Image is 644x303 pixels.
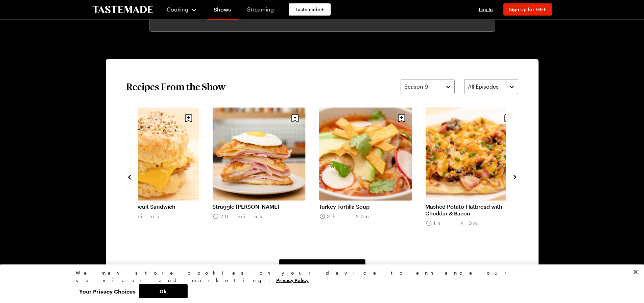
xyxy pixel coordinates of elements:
[212,108,319,246] div: 4 / 8
[464,79,518,94] button: All Episodes
[279,259,365,274] a: View All Recipes From This Show
[167,1,197,18] button: Cooking
[509,6,547,12] span: Sign Up for FREE
[404,83,428,91] span: Season 9
[76,284,139,298] button: Your Privacy Choices
[76,269,563,284] div: We may store cookies on your device to enhance our services and marketing.
[288,112,301,124] button: Save recipe
[126,172,133,181] button: navigate to previous item
[472,6,499,13] button: Log In
[628,264,643,279] button: Close
[285,263,359,270] span: View All Recipes From This Show
[126,80,225,93] h2: Recipes From the Show
[167,6,188,13] span: Cooking
[503,3,552,16] button: Sign Up for FREE
[425,203,518,217] a: Mashed Potato Flatbread with Cheddar & Bacon
[425,108,532,246] div: 6 / 8
[276,277,309,283] a: More information about your privacy, opens in a new tab
[501,112,514,124] button: Save recipe
[106,203,199,210] a: Breakfast Biscuit Sandwich
[207,1,238,20] a: Shows
[319,108,425,246] div: 5 / 8
[182,112,195,124] button: Save recipe
[289,3,331,16] a: Tastemade +
[212,203,305,210] a: Struggle [PERSON_NAME]
[76,269,563,298] div: Privacy
[401,79,455,94] button: Season 9
[106,108,212,246] div: 3 / 8
[468,83,499,91] span: All Episodes
[511,172,518,181] button: navigate to next item
[319,203,412,210] a: Turkey Tortilla Soup
[295,6,324,13] span: Tastemade +
[479,6,493,12] span: Log In
[92,6,153,14] a: To Tastemade Home Page
[139,284,188,298] button: Ok
[395,112,408,124] button: Save recipe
